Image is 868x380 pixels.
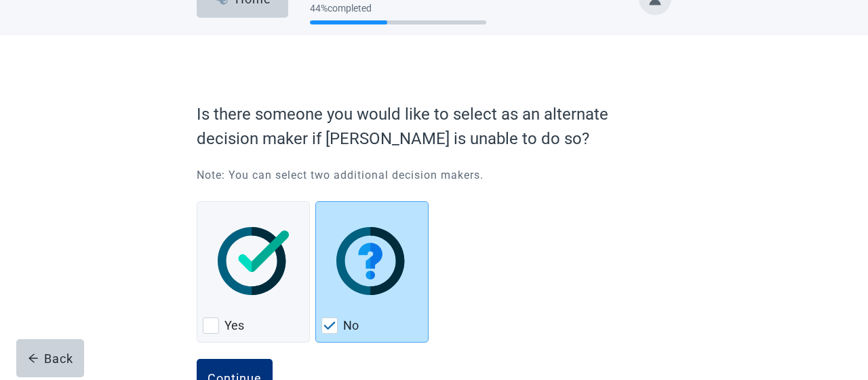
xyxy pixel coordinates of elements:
button: arrow-leftBack [16,339,84,377]
label: Is there someone you would like to select as an alternate decision maker if [PERSON_NAME] is unab... [197,102,665,151]
div: No, checkbox, checked [315,201,429,343]
div: Yes, checkbox, not checked [197,201,310,343]
div: 44 % completed [310,3,486,14]
label: Yes [224,317,244,334]
p: Note: You can select two additional decision makers. [197,167,665,184]
span: arrow-left [28,353,39,364]
label: No [343,317,359,334]
div: Back [28,351,73,365]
